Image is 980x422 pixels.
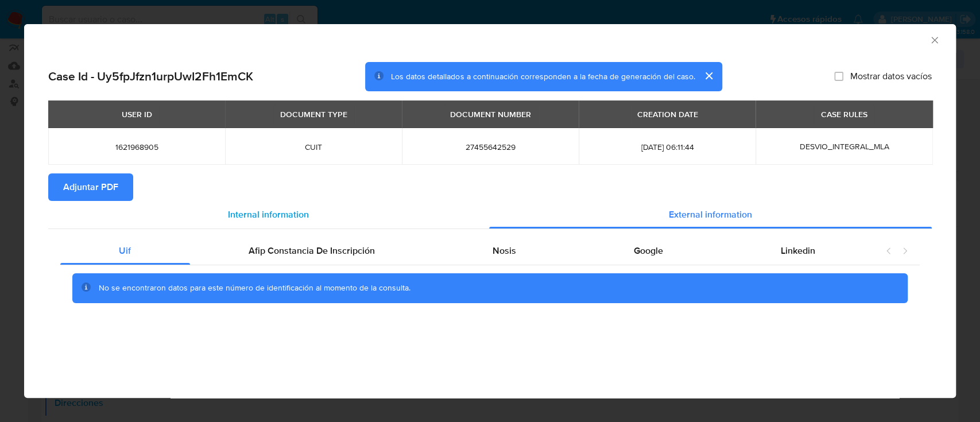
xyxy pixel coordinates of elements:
[834,72,843,81] input: Mostrar datos vacíos
[814,104,874,124] div: CASE RULES
[62,142,211,152] span: 1621968905
[48,173,133,201] button: Adjuntar PDF
[799,141,889,152] span: DESVIO_INTEGRAL_MLA
[850,71,932,82] span: Mostrar datos vacíos
[929,34,939,45] button: Cerrar ventana
[669,208,752,221] span: External information
[592,142,742,152] span: [DATE] 06:11:44
[99,282,410,293] span: No se encontraron datos para este número de identificación al momento de la consulta.
[60,237,874,265] div: Detailed external info
[273,104,354,124] div: DOCUMENT TYPE
[443,104,538,124] div: DOCUMENT NUMBER
[634,244,663,257] span: Google
[48,201,932,229] div: Detailed info
[493,244,516,257] span: Nosis
[119,244,131,257] span: Uif
[391,71,695,82] span: Los datos detallados a continuación corresponden a la fecha de generación del caso.
[228,208,309,221] span: Internal information
[630,104,704,124] div: CREATION DATE
[63,175,118,200] span: Adjuntar PDF
[115,104,159,124] div: USER ID
[249,244,375,257] span: Afip Constancia De Inscripción
[48,69,253,84] h2: Case Id - Uy5fpJfzn1urpUwI2Fh1EmCK
[416,142,565,152] span: 27455642529
[239,142,388,152] span: CUIT
[24,24,956,398] div: closure-recommendation-modal
[695,62,722,90] button: cerrar
[781,244,815,257] span: Linkedin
